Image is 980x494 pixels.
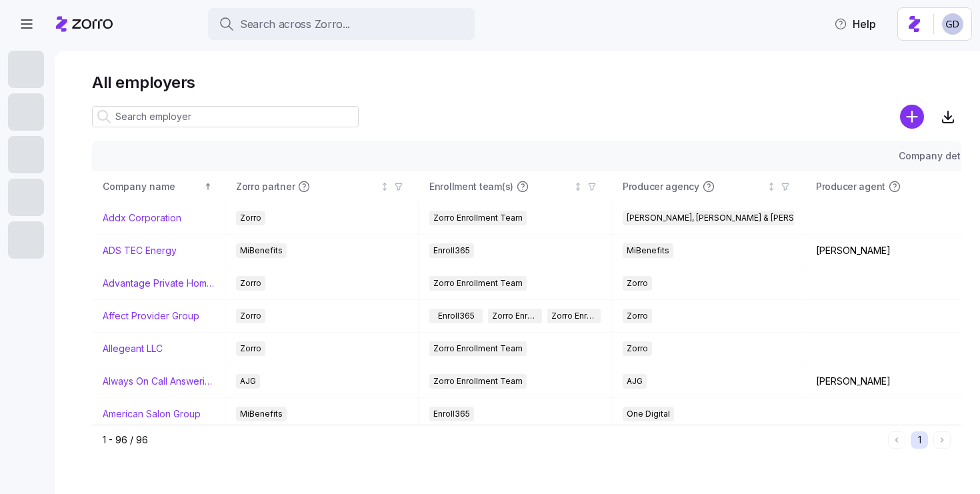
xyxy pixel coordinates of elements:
div: Not sorted [767,182,776,191]
svg: add icon [900,105,924,129]
span: Producer agent [816,180,885,193]
span: Zorro Enrollment Experts [551,309,597,323]
a: Affect Provider Group [103,309,199,323]
span: One Digital [627,407,670,421]
th: Producer agencyNot sorted [612,171,805,202]
a: Advantage Private Home Care [103,277,214,290]
img: 68a7f73c8a3f673b81c40441e24bb121 [942,13,963,35]
th: Enrollment team(s)Not sorted [419,171,612,202]
span: Zorro Enrollment Team [433,276,523,291]
span: Zorro partner [236,180,295,193]
span: Zorro Enrollment Team [492,309,537,323]
span: Zorro [627,309,648,323]
span: Enroll365 [438,309,475,323]
span: Help [834,16,876,32]
a: Allegeant LLC [103,342,163,355]
span: Zorro [627,341,648,356]
span: Zorro Enrollment Team [433,211,523,225]
a: American Salon Group [103,407,201,421]
th: Company nameSorted ascending [92,171,225,202]
div: Company name [103,179,201,194]
th: Zorro partnerNot sorted [225,171,419,202]
div: Not sorted [573,182,583,191]
input: Search employer [92,106,359,127]
span: Zorro [240,309,261,323]
button: Help [823,11,887,37]
span: Zorro [240,211,261,225]
span: Zorro [627,276,648,291]
span: Enroll365 [433,407,470,421]
span: Zorro Enrollment Team [433,374,523,389]
span: MiBenefits [240,407,283,421]
span: [PERSON_NAME], [PERSON_NAME] & [PERSON_NAME] [627,211,836,225]
div: Sorted ascending [203,182,213,191]
span: MiBenefits [240,243,283,258]
h1: All employers [92,72,961,93]
button: Search across Zorro... [208,8,475,40]
span: Producer agency [623,180,699,193]
span: Zorro [240,341,261,356]
a: Addx Corporation [103,211,181,225]
span: AJG [627,374,643,389]
button: 1 [911,431,928,449]
span: AJG [240,374,256,389]
div: Not sorted [960,182,969,191]
span: MiBenefits [627,243,669,258]
div: Not sorted [380,182,389,191]
button: Next page [933,431,951,449]
span: Zorro [240,276,261,291]
a: ADS TEC Energy [103,244,177,257]
span: Enroll365 [433,243,470,258]
span: Enrollment team(s) [429,180,513,193]
span: Search across Zorro... [240,16,350,33]
button: Previous page [888,431,905,449]
a: Always On Call Answering Service [103,375,214,388]
div: 1 - 96 / 96 [103,433,883,447]
span: Zorro Enrollment Team [433,341,523,356]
